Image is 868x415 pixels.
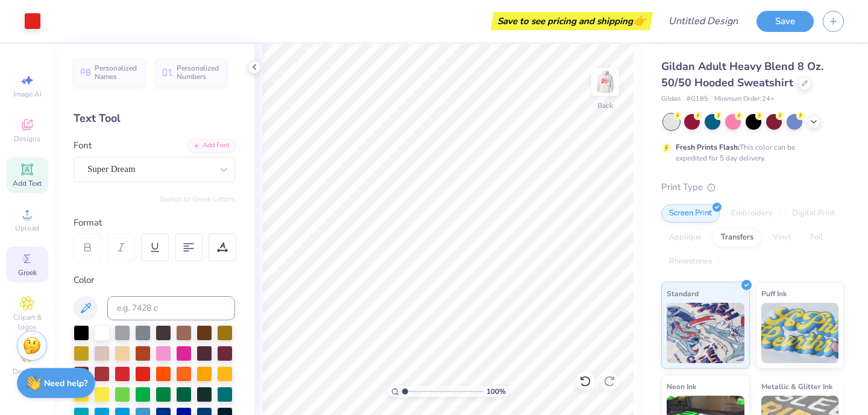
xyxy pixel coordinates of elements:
[661,180,844,194] div: Print Type
[18,268,37,277] span: Greek
[494,12,650,30] div: Save to see pricing and shipping
[676,142,740,152] strong: Fresh Prints Flash:
[713,229,761,247] div: Transfers
[661,204,720,223] div: Screen Print
[597,100,613,111] div: Back
[667,380,696,393] span: Neon Ink
[74,139,92,153] label: Font
[661,253,720,271] div: Rhinestones
[661,94,681,104] span: Gildan
[802,229,831,247] div: Foil
[659,9,747,33] input: Untitled Design
[761,287,787,300] span: Puff Ink
[761,380,832,393] span: Metallic & Glitter Ink
[667,303,744,363] img: Standard
[633,13,646,28] span: 👉
[13,179,42,188] span: Add Text
[160,194,235,204] button: Switch to Greek Letters
[15,223,39,233] span: Upload
[714,94,775,104] span: Minimum Order: 24 +
[661,229,709,247] div: Applique
[74,110,235,127] div: Text Tool
[784,204,843,223] div: Digital Print
[661,59,823,90] span: Gildan Adult Heavy Blend 8 Oz. 50/50 Hooded Sweatshirt
[74,273,235,287] div: Color
[687,94,708,104] span: # G185
[95,64,137,81] span: Personalized Names
[6,312,48,332] span: Clipart & logos
[177,64,219,81] span: Personalized Numbers
[13,89,42,99] span: Image AI
[44,378,87,389] strong: Need help?
[14,134,40,144] span: Designs
[74,216,236,230] div: Format
[107,296,235,320] input: e.g. 7428 c
[486,386,506,397] span: 100 %
[593,70,617,94] img: Back
[765,229,799,247] div: Vinyl
[761,303,839,363] img: Puff Ink
[667,287,699,300] span: Standard
[676,142,824,163] div: This color can be expedited for 5 day delivery.
[13,367,42,376] span: Decorate
[187,139,235,153] div: Add Font
[756,11,814,32] button: Save
[723,204,781,223] div: Embroidery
